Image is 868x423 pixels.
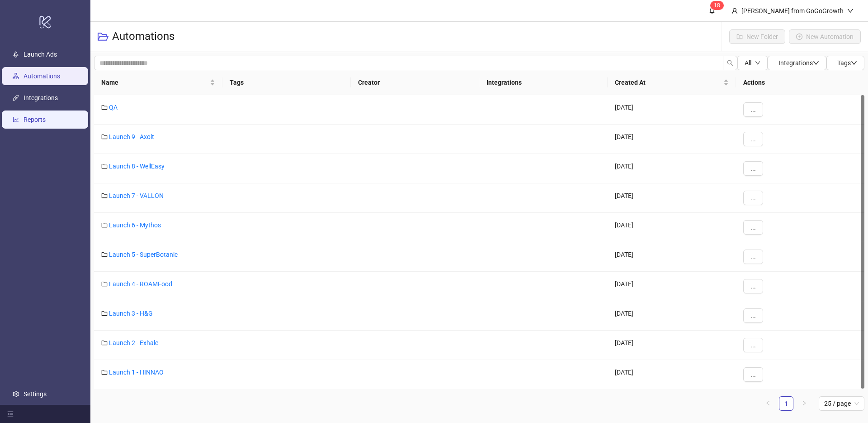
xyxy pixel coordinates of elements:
[743,220,763,235] button: ...
[608,242,736,272] div: [DATE]
[743,250,763,264] button: ...
[837,59,857,67] span: Tags
[24,116,46,123] a: Reports
[101,310,108,317] span: folder
[479,70,608,95] th: Integrations
[745,59,751,67] span: All
[608,95,736,125] div: [DATE]
[847,8,854,14] span: down
[351,70,479,95] th: Creator
[608,154,736,183] div: [DATE]
[109,192,164,199] a: Launch 7 - VALLON
[101,251,108,258] span: folder
[24,51,57,58] a: Launch Ads
[768,56,826,70] button: Integrationsdown
[729,29,785,44] button: New Folder
[7,411,14,417] span: menu-fold
[24,72,60,80] a: Automations
[24,390,47,398] a: Settings
[101,340,108,346] span: folder
[750,194,756,202] span: ...
[755,60,760,66] span: down
[819,396,864,411] div: Page Size
[737,56,768,70] button: Alldown
[101,192,108,199] span: folder
[222,70,351,95] th: Tags
[710,1,724,10] sup: 18
[738,6,847,16] div: [PERSON_NAME] from GoGoGrowth
[743,161,763,176] button: ...
[101,104,108,111] span: folder
[779,397,793,410] a: 1
[750,283,756,290] span: ...
[743,367,763,382] button: ...
[743,132,763,146] button: ...
[727,60,733,66] span: search
[750,371,756,378] span: ...
[743,279,763,293] button: ...
[802,400,807,406] span: right
[743,102,763,117] button: ...
[731,8,738,14] span: user
[608,183,736,213] div: [DATE]
[109,310,153,317] a: Launch 3 - H&G
[750,224,756,231] span: ...
[750,165,756,172] span: ...
[98,31,108,42] span: folder-open
[109,104,118,111] a: QA
[743,191,763,205] button: ...
[109,280,172,288] a: Launch 4 - ROAMFood
[761,396,775,411] button: left
[797,396,811,411] li: Next Page
[608,272,736,301] div: [DATE]
[101,281,108,287] span: folder
[101,369,108,375] span: folder
[101,134,108,140] span: folder
[24,94,58,101] a: Integrations
[736,70,864,95] th: Actions
[608,70,736,95] th: Created At
[826,56,864,70] button: Tagsdown
[717,2,720,9] span: 8
[750,312,756,319] span: ...
[109,163,165,170] a: Launch 8 - WellEasy
[750,106,756,113] span: ...
[778,59,819,67] span: Integrations
[615,77,722,87] span: Created At
[765,400,771,406] span: left
[608,125,736,154] div: [DATE]
[101,77,208,87] span: Name
[743,338,763,352] button: ...
[109,369,164,376] a: Launch 1 - HINNAO
[813,60,819,66] span: down
[779,396,793,411] li: 1
[750,253,756,260] span: ...
[714,2,717,9] span: 1
[94,70,222,95] th: Name
[750,135,756,143] span: ...
[109,221,161,229] a: Launch 6 - Mythos
[109,339,158,346] a: Launch 2 - Exhale
[112,29,175,44] h3: Automations
[608,360,736,389] div: [DATE]
[101,222,108,228] span: folder
[109,133,154,140] a: Launch 9 - Axolt
[608,213,736,242] div: [DATE]
[761,396,775,411] li: Previous Page
[109,251,178,258] a: Launch 5 - SuperBotanic
[743,308,763,323] button: ...
[789,29,861,44] button: New Automation
[851,60,857,66] span: down
[101,163,108,169] span: folder
[608,301,736,331] div: [DATE]
[750,341,756,349] span: ...
[608,331,736,360] div: [DATE]
[824,397,859,410] span: 25 / page
[709,7,715,14] span: bell
[797,396,811,411] button: right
